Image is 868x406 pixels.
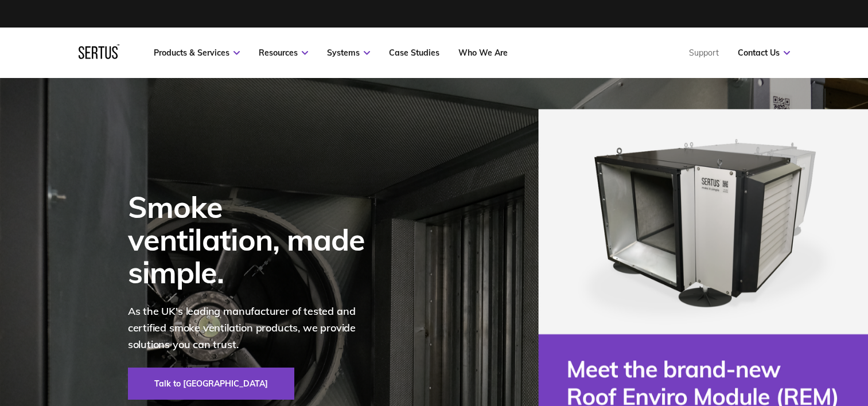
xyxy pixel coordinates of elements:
a: Resources [259,48,308,58]
p: As the UK's leading manufacturer of tested and certified smoke ventilation products, we provide s... [128,303,380,353]
a: Case Studies [389,48,439,58]
a: Contact Us [738,48,790,58]
a: Products & Services [154,48,240,58]
a: Support [689,48,719,58]
a: Who We Are [458,48,508,58]
div: Smoke ventilation, made simple. [128,190,380,289]
a: Talk to [GEOGRAPHIC_DATA] [128,368,294,400]
a: Systems [327,48,370,58]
